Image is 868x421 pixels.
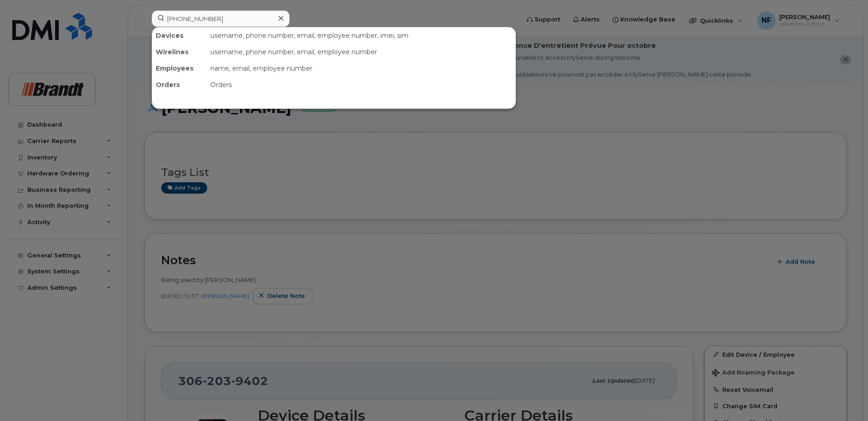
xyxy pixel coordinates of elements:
[207,60,516,77] div: name, email, employee number
[152,44,207,60] div: Wirelines
[152,60,207,77] div: Employees
[207,77,516,93] div: Orders
[207,27,516,44] div: username, phone number, email, employee number, imei, sim
[152,77,207,93] div: Orders
[152,27,207,44] div: Devices
[207,44,516,60] div: username, phone number, email, employee number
